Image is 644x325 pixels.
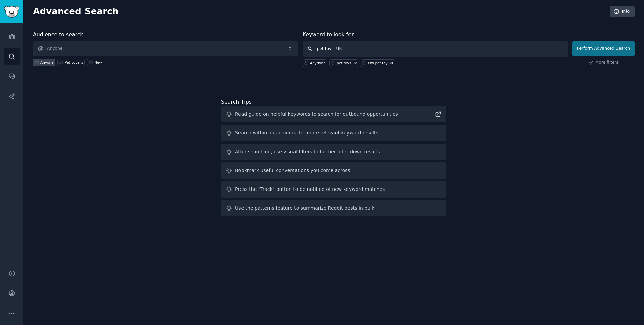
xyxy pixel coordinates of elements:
[33,31,84,38] label: Audience to search
[337,61,357,65] div: pet toys uk
[235,129,378,137] div: Search within an audience for more relevant keyword results
[235,167,350,174] div: Bookmark useful conversations you come across
[572,41,635,56] button: Perform Advanced Search
[33,6,606,17] h2: Advanced Search
[235,111,398,118] div: Read guide on helpful keywords to search for outbound opportunities
[588,60,619,66] a: More filters
[303,31,354,38] label: Keyword to look for
[87,59,103,66] a: New
[235,186,385,193] div: Press the "Track" button to be notified of new keyword matches
[368,61,394,65] div: rsw pet toy UK
[221,99,252,105] label: Search Tips
[4,6,19,18] img: GummySearch logo
[235,148,380,155] div: After searching, use visual filters to further filter down results
[303,41,568,57] input: Any keyword
[610,6,635,17] a: Info
[310,61,326,65] div: Anything
[33,41,298,56] button: Anyone
[65,60,83,65] div: Pet Lovers
[40,60,54,65] div: Anyone
[235,205,374,212] div: Use the patterns feature to summarize Reddit posts in bulk
[94,60,102,65] div: New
